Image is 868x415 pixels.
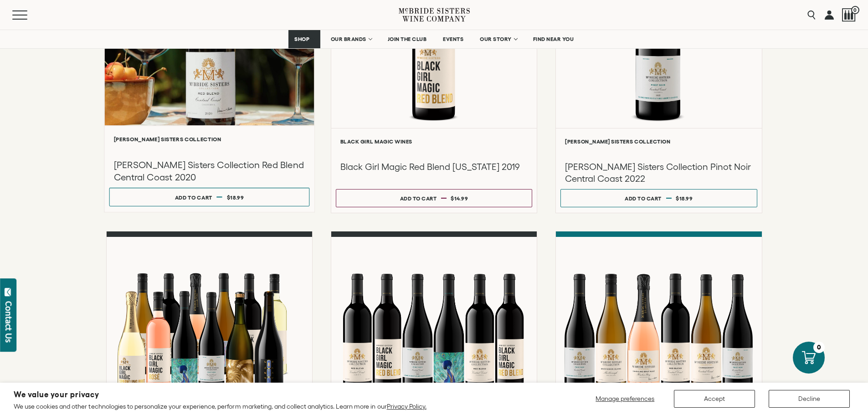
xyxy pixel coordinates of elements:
span: 0 [851,6,859,14]
button: Add to cart $18.99 [109,188,309,206]
a: OUR BRANDS [325,30,377,48]
button: Accept [674,390,755,408]
a: EVENTS [437,30,469,48]
button: Add to cart $18.99 [560,189,757,207]
div: 0 [813,342,825,353]
div: Contact Us [4,301,13,343]
h6: [PERSON_NAME] Sisters Collection [113,136,305,142]
a: JOIN THE CLUB [382,30,433,48]
p: We use cookies and other technologies to personalize your experience, perform marketing, and coll... [14,402,426,410]
button: Decline [769,390,850,408]
h6: [PERSON_NAME] Sisters Collection [565,138,752,144]
span: OUR STORY [480,36,512,42]
h3: [PERSON_NAME] Sisters Collection Red Blend Central Coast 2020 [113,159,305,183]
h3: [PERSON_NAME] Sisters Collection Pinot Noir Central Coast 2022 [565,161,752,184]
span: $14.99 [451,195,468,201]
span: $18.99 [676,195,693,201]
a: FIND NEAR YOU [527,30,580,48]
button: Manage preferences [590,390,660,408]
div: Add to cart [625,192,662,205]
span: FIND NEAR YOU [533,36,574,42]
h2: We value your privacy [14,391,426,399]
span: Manage preferences [596,395,654,402]
div: Add to cart [175,190,212,204]
a: Privacy Policy. [387,403,426,410]
span: $18.99 [226,194,244,200]
button: Add to cart $14.99 [336,189,532,207]
h6: Black Girl Magic Wines [340,138,528,144]
a: SHOP [288,30,320,48]
span: EVENTS [443,36,463,42]
a: OUR STORY [474,30,523,48]
button: Mobile Menu Trigger [12,10,45,20]
div: Add to cart [400,192,437,205]
span: SHOP [294,36,310,42]
span: JOIN THE CLUB [388,36,427,42]
h3: Black Girl Magic Red Blend [US_STATE] 2019 [340,161,528,173]
span: OUR BRANDS [331,36,366,42]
